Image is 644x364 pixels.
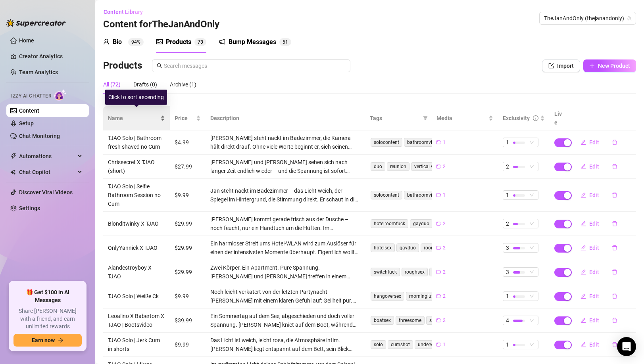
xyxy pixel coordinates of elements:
td: TJAO Solo | Weiße Ck [103,284,170,308]
span: Automations [19,150,75,163]
span: team [627,16,632,21]
span: Edit [589,269,599,275]
div: Open Intercom Messenger [617,337,636,356]
sup: 94% [128,38,144,46]
span: hotelroomfuck [371,219,408,228]
td: $29.99 [170,260,206,284]
div: Das Licht ist weich, leicht rosa, die Atmosphäre intim. [PERSON_NAME] liegt entspannt auf dem Bet... [210,336,361,353]
span: delete [612,342,617,347]
button: delete [606,241,624,254]
span: 2 [506,162,509,171]
span: hotelsex [371,243,395,252]
span: Share [PERSON_NAME] with a friend, and earn unlimited rewards [13,307,82,331]
button: delete [606,338,624,351]
td: Chrissecret X TJAO (short) [103,155,170,179]
span: 4 [506,316,509,325]
span: 1 [443,192,446,199]
span: 1 [506,340,509,349]
span: duo [371,162,385,171]
a: Team Analytics [19,69,58,75]
span: 2 [506,219,509,228]
td: $9.99 [170,284,206,308]
span: threesome [396,316,425,325]
span: Edit [589,163,599,170]
span: Edit [589,192,599,198]
span: 1 [506,191,509,199]
span: filter [421,112,429,124]
div: Products [166,37,191,47]
span: delete [612,221,617,226]
th: Description [206,106,365,130]
button: delete [606,189,624,201]
td: TJAO Solo | Jerk Cum in shorts [103,333,170,357]
td: TJAO Solo | Bathroom fresh shaved no Cum [103,130,170,155]
span: bathroomvibes [404,191,443,199]
button: Earn nowarrow-right [13,334,82,347]
span: Tags [370,114,420,123]
span: Name [108,114,159,123]
a: Content [19,107,39,114]
a: Settings [19,205,40,211]
td: $9.99 [170,333,206,357]
div: [PERSON_NAME] und [PERSON_NAME] sehen sich nach langer Zeit endlich wieder – und die Spannung ist... [210,158,361,175]
span: bathroomvibes [404,138,443,147]
span: Chat Copilot [19,166,75,178]
span: 2 [443,244,446,252]
span: 2 [443,317,446,324]
button: Edit [574,338,606,351]
span: Edit [589,139,599,146]
button: delete [606,314,624,327]
span: gayduo [410,219,433,228]
span: arrow-right [58,337,63,343]
div: Drafts (0) [133,80,157,89]
span: Media [436,114,487,123]
span: boatsex [371,316,394,325]
td: $29.99 [170,212,206,236]
span: edit [581,269,586,275]
span: delete [612,140,617,145]
button: delete [606,266,624,278]
div: Exclusivity [503,114,530,123]
div: Ein Sommertag auf dem See, abgeschieden und doch voller Spannung. [PERSON_NAME] kniet auf dem Boo... [210,312,361,329]
span: roughsex [402,268,428,276]
span: search [157,63,162,69]
span: edit [581,221,586,226]
div: Zwei Körper. Ein Apartment. Pure Spannung. [PERSON_NAME] und [PERSON_NAME] treffen in einem stilv... [210,263,361,281]
span: delete [612,245,617,251]
span: video-camera [436,342,441,347]
span: edit [581,318,586,323]
img: Chat Copilot [10,169,15,175]
span: hangoversex [371,292,404,301]
button: Edit [574,266,606,278]
button: New Product [583,59,636,72]
sup: 73 [194,38,206,46]
span: video-camera [436,270,441,274]
sup: 51 [279,38,291,46]
th: Live [550,106,569,130]
span: TheJanAndOnly (thejanandonly) [544,12,631,24]
span: picture [156,38,163,45]
span: info-circle [533,115,538,121]
span: delete [612,164,617,169]
span: gayduo [396,243,419,252]
span: 1 [443,139,446,146]
td: $4.99 [170,130,206,155]
span: 3 [506,268,509,276]
span: edit [581,164,586,169]
a: Creator Analytics [19,50,83,63]
span: 3 [200,39,203,45]
span: Edit [589,341,599,348]
button: Edit [574,241,606,254]
td: Alandestroyboy X TJAO [103,260,170,284]
button: delete [606,217,624,230]
span: Edit [589,220,599,227]
span: delete [612,269,617,275]
input: Search messages [164,61,346,70]
span: video-camera [436,294,441,299]
span: edit [581,245,586,251]
span: Content Library [104,9,143,15]
div: Jan steht nackt im Badezimmer – das Licht weich, der Spiegel im Hintergrund, die Stimmung direkt.... [210,186,361,204]
span: delete [612,293,617,299]
span: video-camera [436,318,441,323]
td: $29.99 [170,236,206,260]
